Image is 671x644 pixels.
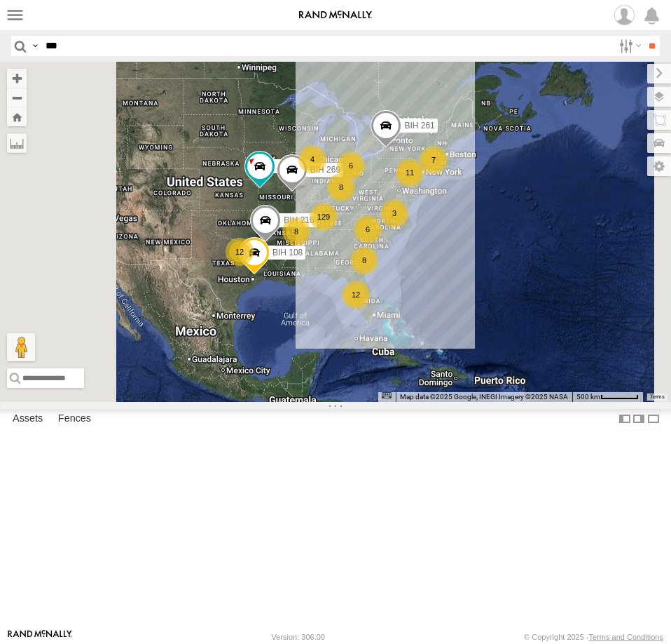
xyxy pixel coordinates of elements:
[284,216,314,226] span: BIH 216
[589,633,663,641] a: Terms and Conditions
[350,246,378,274] div: 8
[618,409,632,429] label: Dock Summary Table to the Left
[337,152,365,180] div: 6
[380,199,408,227] div: 3
[576,393,600,401] span: 500 km
[647,156,671,176] label: Map Settings
[272,633,325,641] div: Version: 306.00
[282,217,310,246] div: 8
[272,248,303,258] span: BIH 108
[7,88,27,107] button: Zoom out
[614,36,644,56] label: Search Filter Options
[632,409,646,429] label: Dock Summary Table to the Right
[7,107,27,126] button: Zoom Home
[299,11,372,20] img: rand-logo.svg
[646,409,660,429] label: Hide Summary Table
[524,633,663,641] div: © Copyright 2025 -
[6,410,50,429] label: Assets
[327,173,355,201] div: 8
[400,393,568,401] span: Map data ©2025 Google, INEGI Imagery ©2025 NASA
[404,121,434,130] span: BIH 261
[8,630,72,644] a: Visit our Website
[298,145,326,173] div: 4
[226,238,254,266] div: 12
[7,333,35,361] button: Drag Pegman onto the map to open Street View
[382,392,392,398] button: Keyboard shortcuts
[7,133,27,153] label: Measure
[51,410,98,429] label: Fences
[354,215,382,243] div: 6
[7,69,27,88] button: Zoom in
[396,159,424,187] div: 11
[650,394,665,399] a: Terms (opens in new tab)
[310,203,338,231] div: 129
[420,146,448,174] div: 7
[342,281,370,309] div: 12
[572,392,643,402] button: Map Scale: 500 km per 51 pixels
[29,36,41,56] label: Search Query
